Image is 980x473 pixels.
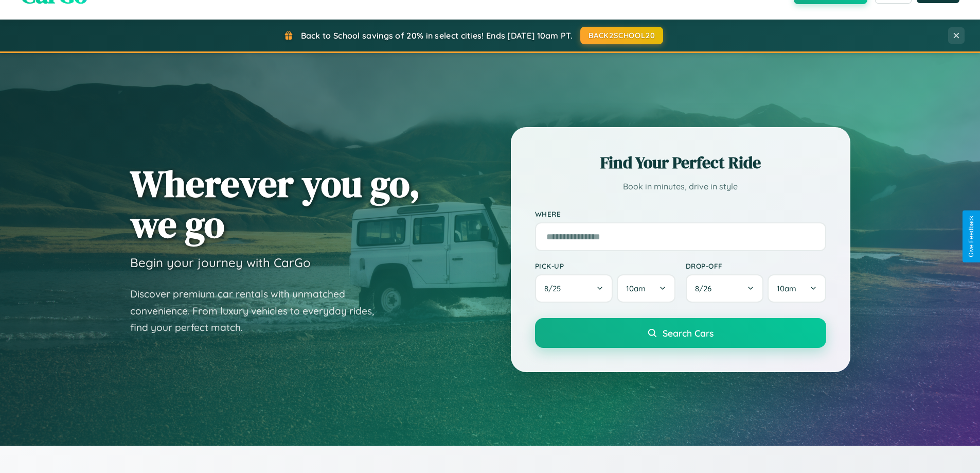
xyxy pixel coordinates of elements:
span: 8 / 25 [544,284,566,293]
p: Discover premium car rentals with unmatched convenience. From luxury vehicles to everyday rides, ... [130,286,387,336]
button: 8/26 [686,274,764,303]
h1: Wherever you go, we go [130,163,420,244]
div: Give Feedback [968,216,975,257]
span: 10am [626,284,646,293]
label: Pick-up [535,261,675,270]
span: 8 / 26 [695,284,717,293]
h2: Find Your Perfect Ride [535,151,826,174]
button: 10am [768,274,826,303]
label: Where [535,209,826,218]
span: Back to School savings of 20% in select cities! Ends [DATE] 10am PT. [301,30,573,41]
span: 10am [777,284,796,293]
p: Book in minutes, drive in style [535,179,826,194]
h3: Begin your journey with CarGo [130,255,311,270]
label: Drop-off [686,261,826,270]
button: 8/25 [535,274,613,303]
span: Search Cars [663,327,714,339]
button: BACK2SCHOOL20 [580,27,663,44]
button: Search Cars [535,318,826,348]
button: 10am [617,274,675,303]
